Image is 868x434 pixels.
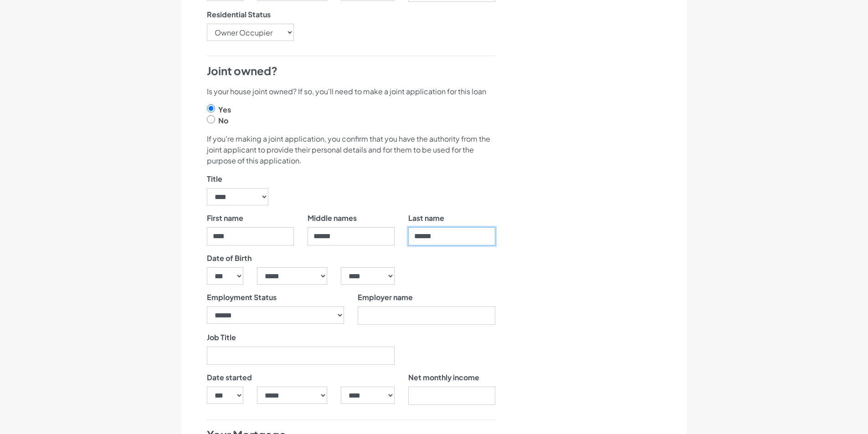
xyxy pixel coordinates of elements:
[408,213,444,224] label: Last name
[207,213,243,224] label: First name
[218,115,228,126] label: No
[308,213,357,224] label: Middle names
[218,104,231,115] label: Yes
[207,174,222,184] label: Title
[358,292,413,303] label: Employer name
[207,332,236,343] label: Job Title
[207,86,495,97] p: Is your house joint owned? If so, you'll need to make a joint application for this loan
[207,372,252,383] label: Date started
[207,9,271,20] label: Residential Status
[207,292,277,303] label: Employment Status
[207,133,495,166] p: If you're making a joint application, you confirm that you have the authority from the joint appl...
[207,253,252,264] label: Date of Birth
[207,63,495,79] h4: Joint owned?
[408,372,479,383] label: Net monthly income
